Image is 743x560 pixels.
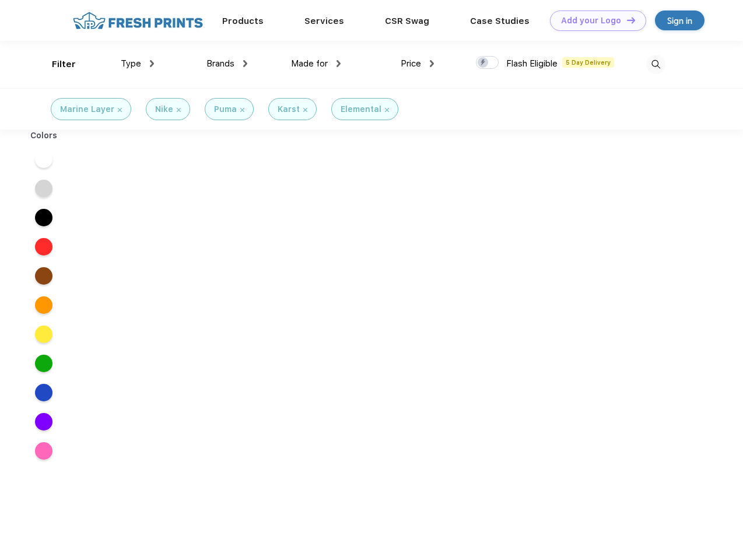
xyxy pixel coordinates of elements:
[69,10,206,31] img: fo%20logo%202.webp
[155,103,173,116] div: Nike
[385,108,389,112] img: filter_cancel.svg
[118,108,122,112] img: filter_cancel.svg
[385,16,429,26] a: CSR Swag
[121,58,141,69] span: Type
[222,16,264,26] a: Products
[52,58,76,71] div: Filter
[337,60,341,67] img: dropdown.png
[655,10,705,30] a: Sign in
[243,60,247,67] img: dropdown.png
[240,108,244,112] img: filter_cancel.svg
[506,58,558,69] span: Flash Eligible
[291,58,328,69] span: Made for
[150,60,154,67] img: dropdown.png
[60,103,114,116] div: Marine Layer
[22,129,66,142] div: Colors
[627,17,635,23] img: DT
[430,60,434,67] img: dropdown.png
[177,108,181,112] img: filter_cancel.svg
[278,103,300,116] div: Karst
[304,16,344,26] a: Services
[561,16,621,26] div: Add your Logo
[646,55,665,74] img: desktop_search.svg
[667,14,692,27] div: Sign in
[562,57,614,68] span: 5 Day Delivery
[401,58,421,69] span: Price
[341,103,381,116] div: Elemental
[214,103,237,116] div: Puma
[303,108,307,112] img: filter_cancel.svg
[206,58,234,69] span: Brands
